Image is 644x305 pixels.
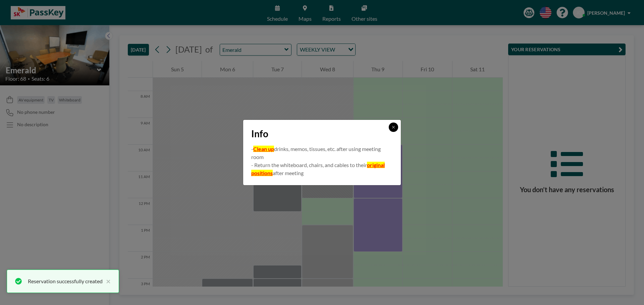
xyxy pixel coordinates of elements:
u: Clean up [253,146,274,152]
span: Info [251,128,268,140]
button: close [103,277,111,285]
p: - drinks, memos, tissues, etc. after using meeting room [251,145,393,161]
p: - Return the whiteboard, chairs, and cables to their after meeting [251,161,393,177]
div: Reservation successfully created [28,277,103,285]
